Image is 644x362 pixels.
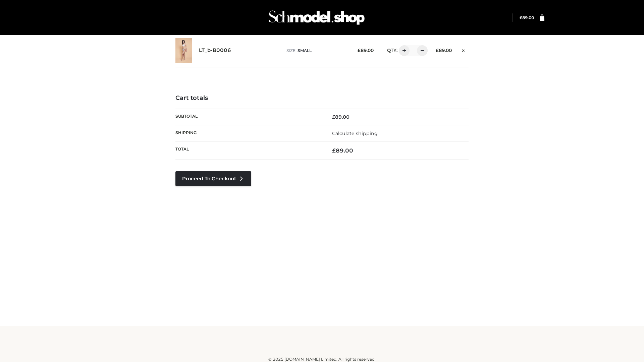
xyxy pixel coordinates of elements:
a: LT_b-B0006 [199,47,231,54]
bdi: 89.00 [332,114,350,120]
bdi: 89.00 [520,15,534,20]
th: Shipping [175,125,322,141]
a: £89.00 [520,15,534,20]
th: Total [175,142,322,160]
span: SMALL [298,48,312,53]
a: Remove this item [459,45,469,54]
a: Calculate shipping [332,130,378,136]
span: £ [520,15,522,20]
a: Proceed to Checkout [175,171,251,186]
span: £ [358,48,361,53]
bdi: 89.00 [358,48,374,53]
img: Schmodel Admin 964 [266,4,367,31]
p: size : [286,48,347,54]
div: QTY: [380,45,425,56]
bdi: 89.00 [332,147,353,154]
h4: Cart totals [175,95,469,102]
span: £ [332,147,336,154]
th: Subtotal [175,109,322,125]
bdi: 89.00 [436,48,452,53]
span: £ [436,48,439,53]
span: £ [332,114,335,120]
